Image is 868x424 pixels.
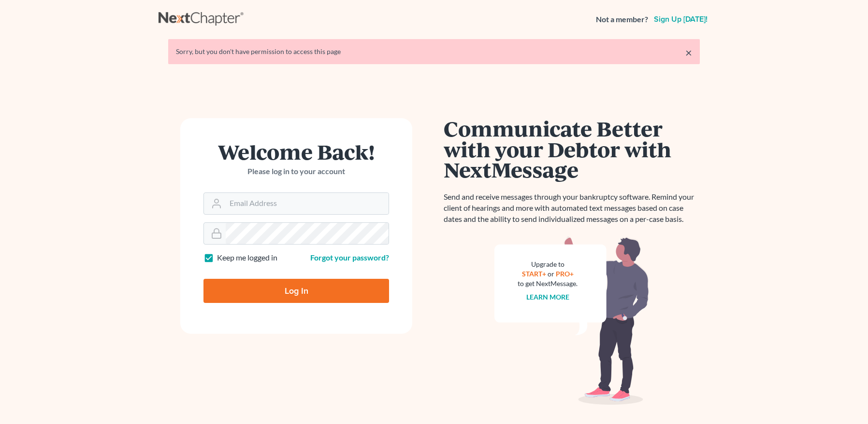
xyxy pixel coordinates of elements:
a: Sign up [DATE]! [652,15,709,23]
div: Sorry, but you don't have permission to access this page [176,47,692,56]
div: to get NextMessage. [518,279,578,288]
label: Keep me logged in [217,252,277,263]
div: Upgrade to [518,260,578,269]
h1: Communicate Better with your Debtor with NextMessage [444,118,700,180]
a: × [685,47,692,58]
input: Log In [203,279,389,303]
a: START+ [522,270,546,278]
a: PRO+ [556,270,574,278]
a: Forgot your password? [310,253,389,262]
img: nextmessage_bg-59042aed3d76b12b5cd301f8e5b87938c9018125f34e5fa2b7a6b67550977c72.svg [494,236,649,405]
p: Send and receive messages through your bankruptcy software. Remind your client of hearings and mo... [444,191,700,225]
strong: Not a member? [596,14,648,25]
a: Learn more [526,293,569,301]
h1: Welcome Back! [203,141,389,162]
input: Email Address [226,193,389,214]
p: Please log in to your account [203,166,389,177]
span: or [548,270,554,278]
